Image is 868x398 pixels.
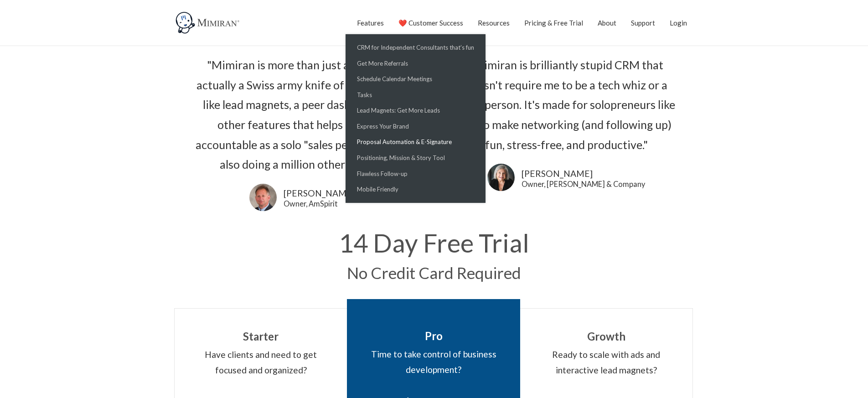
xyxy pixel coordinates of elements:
[631,11,655,34] a: Support
[188,347,333,377] div: Have clients and need to get focused and organized?
[188,265,680,281] h2: No Credit Card Required
[348,103,483,119] a: Lead Magnets: Get More Leads
[188,55,416,175] div: "Mimiran is more than just a CRM. It's actually a Swiss army knife of useful tools, like lead mag...
[522,167,645,181] a: [PERSON_NAME]
[348,134,483,150] a: Proposal Automation & E-Signature
[357,11,384,34] a: Features
[524,11,583,34] a: Pricing & Free Trial
[533,327,679,346] div: Growth
[348,166,483,182] a: Flawless Follow-up
[533,347,679,377] div: Ready to scale with ads and interactive lead magnets?
[348,150,483,166] a: Positioning, Mission & Story Tool
[174,11,243,34] img: Mimiran CRM
[348,56,483,72] a: Get More Referrals
[452,55,680,155] div: "Mimiran is brilliantly stupid CRM that doesn't require me to be a tech whiz or a sales person. I...
[670,11,687,34] a: Login
[188,327,333,346] div: Starter
[361,346,506,377] div: Time to take control of business development?
[398,11,463,34] a: ❤️ Customer Success
[361,326,506,346] div: Pro
[487,164,515,191] img: Lori Karpman uses Mimiran CRM to grow her business
[598,11,616,34] a: About
[348,40,483,56] a: CRM for Independent Consultants that’s fun
[249,184,277,211] img: Frank Agin
[348,181,483,197] a: Mobile Friendly
[348,119,483,134] a: Express Your Brand
[188,230,680,256] h1: 14 Day Free Trial
[348,87,483,103] a: Tasks
[478,11,510,34] a: Resources
[348,71,483,87] a: Schedule Calendar Meetings
[522,181,645,188] a: Owner, [PERSON_NAME] & Company
[284,187,355,200] a: [PERSON_NAME]
[284,200,355,207] a: Owner, AmSpirit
